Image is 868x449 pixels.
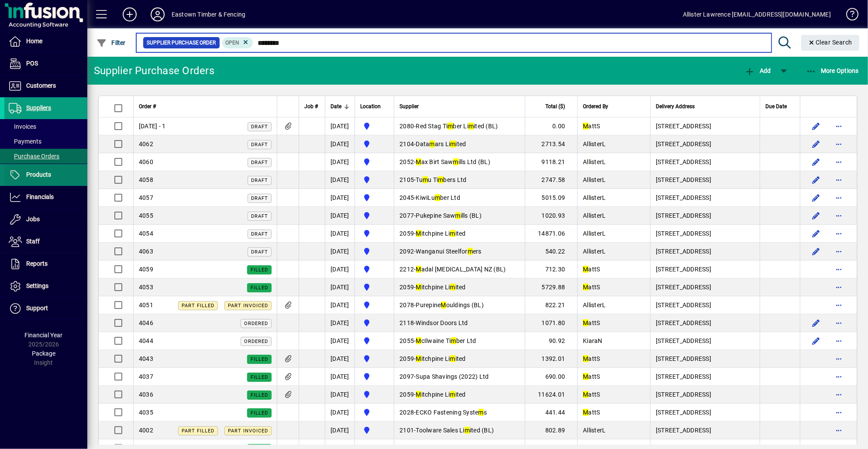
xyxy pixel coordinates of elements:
[453,158,458,165] em: m
[360,228,389,239] span: Holyoake St
[809,173,823,187] button: Edit
[832,334,846,348] button: More options
[525,189,577,207] td: 5015.09
[251,160,268,165] span: Draft
[400,123,414,130] span: 2080
[416,284,421,291] em: M
[139,248,153,255] span: 4063
[4,186,87,208] a: Financials
[251,142,268,147] span: Draft
[525,278,577,296] td: 5729.88
[650,135,760,153] td: [STREET_ADDRESS]
[139,176,153,183] span: 4058
[226,40,240,46] span: Open
[809,226,823,240] button: Edit
[4,134,87,149] a: Payments
[394,368,525,386] td: -
[765,102,795,111] div: Due Date
[400,194,414,201] span: 2045
[244,339,268,344] span: Ordered
[360,353,389,364] span: Holyoake St
[832,226,846,240] button: More options
[222,37,253,48] mat-chip: Completion Status: Open
[9,138,41,145] span: Payments
[360,210,389,221] span: Holyoake St
[32,350,55,357] span: Package
[96,39,126,46] span: Filter
[360,371,389,382] span: Holyoake St
[360,318,389,328] span: Holyoake St
[4,119,87,134] a: Invoices
[360,264,389,274] span: Holyoake St
[139,212,153,219] span: 4055
[416,337,421,344] em: M
[416,391,421,398] em: M
[832,298,846,312] button: More options
[416,337,476,344] span: cIlwaine Ti ber Ltd
[583,284,588,291] em: M
[360,139,389,149] span: Holyoake St
[468,248,473,255] em: m
[832,370,846,384] button: More options
[4,75,87,97] a: Customers
[116,7,144,22] button: Add
[525,422,577,439] td: 802.89
[325,332,355,350] td: [DATE]
[450,141,455,147] em: m
[251,249,268,255] span: Draft
[650,225,760,243] td: [STREET_ADDRESS]
[809,316,823,330] button: Edit
[416,230,466,237] span: itchpine Li ited
[809,155,823,169] button: Edit
[450,230,455,237] em: m
[139,409,153,416] span: 4035
[450,391,455,398] em: m
[331,102,349,111] div: Date
[325,368,355,386] td: [DATE]
[683,7,831,21] div: Allister Lawrence [EMAIL_ADDRESS][DOMAIN_NAME]
[244,321,268,326] span: Ordered
[416,158,491,165] span: ax Birt Saw ills Ltd (BL)
[400,302,414,308] span: 2078
[583,373,588,380] em: M
[525,171,577,189] td: 2747.58
[650,153,760,171] td: [STREET_ADDRESS]
[583,248,606,255] span: AllisterL
[360,389,389,400] span: Holyoake St
[400,102,520,111] div: Supplier
[650,368,760,386] td: [STREET_ADDRESS]
[840,2,857,30] a: Knowledge Base
[832,137,846,151] button: More options
[26,305,48,312] span: Support
[416,266,421,273] em: M
[360,300,389,310] span: Holyoake St
[394,404,525,422] td: -
[400,266,414,273] span: 2212
[400,284,414,291] span: 2059
[832,387,846,401] button: More options
[809,244,823,258] button: Edit
[325,117,355,135] td: [DATE]
[139,194,153,201] span: 4057
[251,267,268,273] span: Filled
[360,121,389,131] span: Holyoake St
[400,319,414,326] span: 2118
[394,189,525,207] td: -
[360,425,389,435] span: Holyoake St
[530,102,573,111] div: Total ($)
[228,303,268,308] span: Part Invoiced
[139,337,153,344] span: 4044
[400,355,414,362] span: 2059
[583,194,606,201] span: AllisterL
[525,350,577,368] td: 1392.01
[583,123,600,130] span: attS
[400,337,414,344] span: 2055
[650,314,760,332] td: [STREET_ADDRESS]
[251,195,268,201] span: Draft
[832,191,846,205] button: More options
[26,171,51,178] span: Products
[451,337,456,344] em: m
[400,141,414,147] span: 2104
[4,253,87,275] a: Reports
[545,102,565,111] span: Total ($)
